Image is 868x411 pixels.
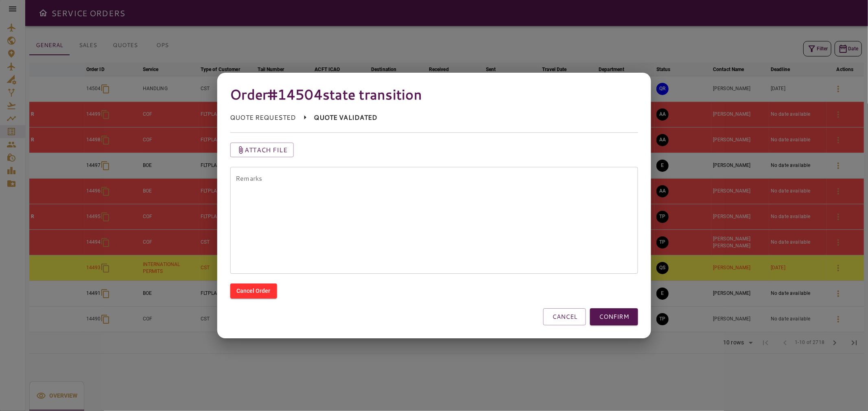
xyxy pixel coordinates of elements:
p: Attach file [245,145,287,155]
button: CANCEL [543,308,586,325]
p: QUOTE VALIDATED [314,112,378,122]
p: QUOTE REQUESTED [230,112,296,122]
h4: Order #14504 state transition [230,86,638,103]
button: CONFIRM [590,308,638,325]
button: Cancel Order [230,283,277,299]
button: Attach file [230,143,294,157]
